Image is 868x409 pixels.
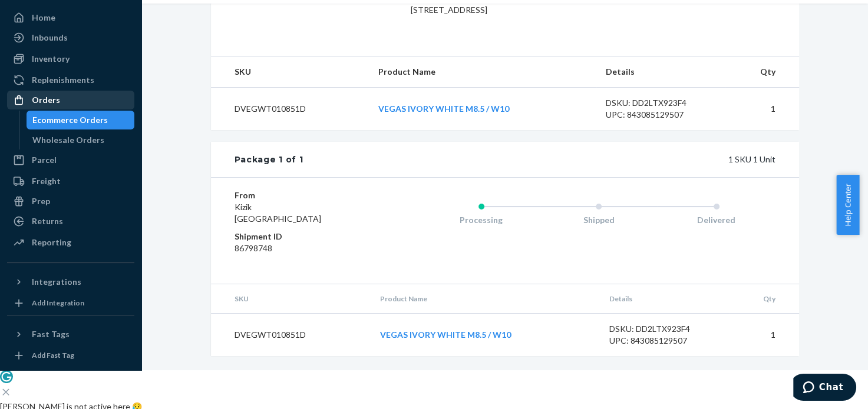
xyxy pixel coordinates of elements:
dt: From [235,189,375,201]
td: 1 [729,314,798,357]
div: Integrations [32,276,81,288]
a: VEGAS IVORY WHITE M8.5 / W10 [380,330,511,340]
a: Inventory [7,49,134,68]
th: Product Name [369,56,596,88]
th: Details [596,56,726,88]
div: Shipped [540,214,658,226]
a: Reporting [7,233,134,252]
button: Fast Tags [7,325,134,344]
dd: 86798748 [235,242,375,254]
a: Settings [7,367,134,386]
div: Replenishments [32,74,94,86]
td: 1 [725,88,798,131]
a: Add Integration [7,296,134,310]
a: Prep [7,192,134,211]
a: Home [7,8,134,27]
div: Freight [32,175,61,187]
div: Prep [32,195,50,207]
button: Integrations [7,272,134,291]
div: Reporting [32,237,71,248]
a: Parcel [7,151,134,169]
div: Package 1 of 1 [235,154,303,165]
dt: Shipment ID [235,231,375,242]
div: Ecommerce Orders [32,114,108,126]
th: Qty [725,56,798,88]
div: Inbounds [32,32,68,44]
a: Wholesale Orders [27,131,135,149]
div: Processing [423,214,540,226]
div: DSKU: DD2LTX923F4 [606,97,717,109]
th: Details [600,284,730,314]
a: Inbounds [7,28,134,47]
div: Add Integration [32,298,84,308]
a: Freight [7,172,134,191]
a: Returns [7,212,134,231]
div: 1 SKU 1 Unit [303,154,775,165]
div: UPC: 843085129507 [606,109,717,121]
a: Ecommerce Orders [27,111,135,129]
a: Replenishments [7,71,134,89]
th: SKU [211,56,369,88]
div: Returns [32,215,63,227]
div: UPC: 843085129507 [609,335,720,347]
div: Home [32,12,55,24]
div: Fast Tags [32,328,70,340]
button: Help Center [836,175,859,235]
a: Orders [7,91,134,109]
iframe: Opens a widget where you can chat to one of our agents [793,374,856,403]
div: Delivered [658,214,775,226]
th: Product Name [371,284,600,314]
div: Wholesale Orders [32,134,104,146]
div: Inventory [32,53,70,65]
div: DSKU: DD2LTX923F4 [609,323,720,335]
div: Add Fast Tag [32,350,74,360]
th: SKU [211,284,371,314]
div: Parcel [32,154,57,166]
td: DVEGWT010851D [211,88,369,131]
td: DVEGWT010851D [211,314,371,357]
a: Add Fast Tag [7,348,134,363]
div: Orders [32,94,60,106]
span: Kizik [GEOGRAPHIC_DATA] [235,202,321,224]
th: Qty [729,284,798,314]
a: VEGAS IVORY WHITE M8.5 / W10 [378,104,509,114]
